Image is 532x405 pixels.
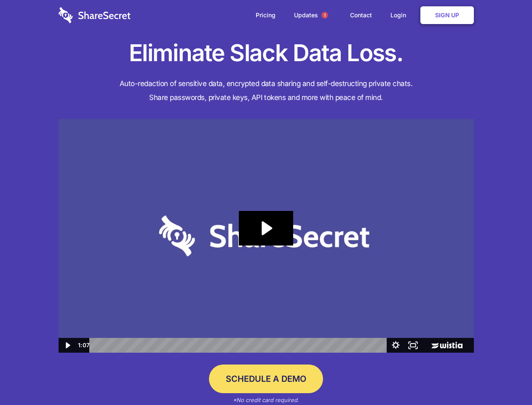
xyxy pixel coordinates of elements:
iframe: Drift Widget Chat Controller [490,363,522,395]
h1: Eliminate Slack Data Loss. [59,38,474,68]
a: Pricing [247,2,284,28]
img: Sharesecret [59,119,474,353]
a: Login [382,2,419,28]
button: Play Video [59,338,76,353]
img: logo-wordmark-white-trans-d4663122ce5f474addd5e946df7df03e33cb6a1c49d2221995e7729f52c070b2.svg [59,7,131,23]
h4: Auto-redaction of sensitive data, encrypted data sharing and self-destructing private chats. Shar... [59,77,474,105]
a: Contact [342,2,380,28]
